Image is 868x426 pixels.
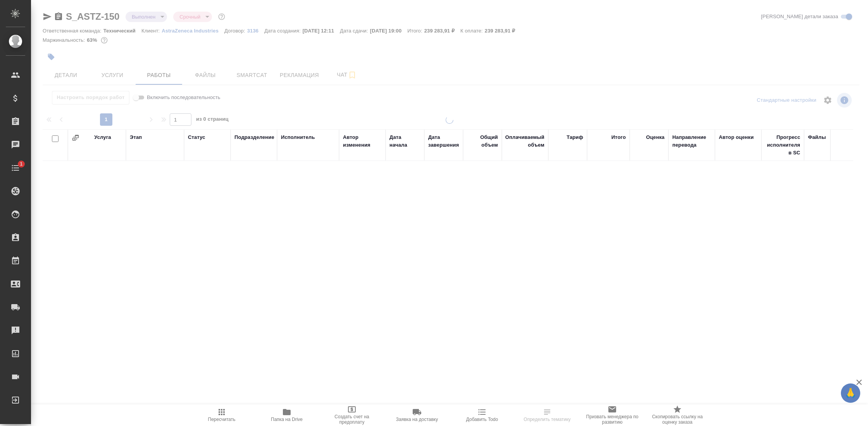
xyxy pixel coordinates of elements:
span: Пересчитать [208,417,236,422]
span: Призвать менеджера по развитию [584,414,640,425]
span: 🙏 [844,385,857,401]
button: Скопировать ссылку на оценку заказа [645,404,710,426]
button: 🙏 [841,383,860,403]
div: Услуга [94,133,111,141]
div: Прогресс исполнителя в SC [765,133,800,157]
div: Статус [188,133,205,141]
div: Подразделение [234,133,274,141]
div: Дата начала [389,133,420,149]
span: Папка на Drive [271,417,303,422]
button: Пересчитать [189,404,254,426]
div: Автор оценки [719,133,754,141]
div: Оценка [646,133,665,141]
span: Добавить Todo [466,417,498,422]
div: Тариф [567,133,583,141]
div: Оплачиваемый объем [505,133,544,149]
span: 1 [15,160,27,168]
button: Добавить Todo [449,404,515,426]
div: Общий объем [467,133,498,149]
a: 1 [2,158,29,178]
button: Папка на Drive [254,404,319,426]
button: Определить тематику [515,404,580,426]
span: Скопировать ссылку на оценку заказа [649,414,705,425]
span: Определить тематику [524,417,570,422]
div: Исполнитель [281,133,315,141]
button: Заявка на доставку [384,404,449,426]
div: Файлы [808,133,826,141]
button: Призвать менеджера по развитию [580,404,645,426]
div: Итого [611,133,626,141]
button: Создать счет на предоплату [319,404,384,426]
div: Этап [130,133,142,141]
div: Автор изменения [343,133,382,149]
span: Заявка на доставку [396,417,438,422]
button: Сгруппировать [72,134,79,142]
div: Дата завершения [428,133,459,149]
div: Направление перевода [672,133,711,149]
span: Создать счет на предоплату [324,414,380,425]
